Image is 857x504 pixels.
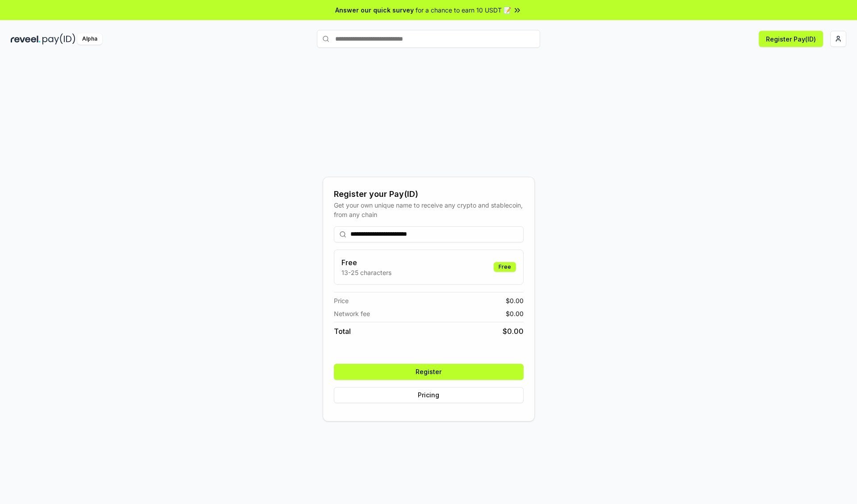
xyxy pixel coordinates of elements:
[416,5,511,15] span: for a chance to earn 10 USDT 📝
[506,296,524,305] span: $ 0.00
[334,387,524,403] button: Pricing
[503,326,524,337] span: $ 0.00
[42,33,75,45] img: pay_id
[334,296,349,305] span: Price
[335,5,414,15] span: Answer our quick survey
[506,309,524,318] span: $ 0.00
[341,257,391,268] h3: Free
[334,309,370,318] span: Network fee
[334,326,351,337] span: Total
[334,200,524,219] div: Get your own unique name to receive any crypto and stablecoin, from any chain
[11,33,41,45] img: reveel_dark
[334,364,524,380] button: Register
[759,31,823,47] button: Register Pay(ID)
[77,33,102,45] div: Alpha
[334,188,524,200] div: Register your Pay(ID)
[494,262,516,272] div: Free
[341,268,391,277] p: 13-25 characters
